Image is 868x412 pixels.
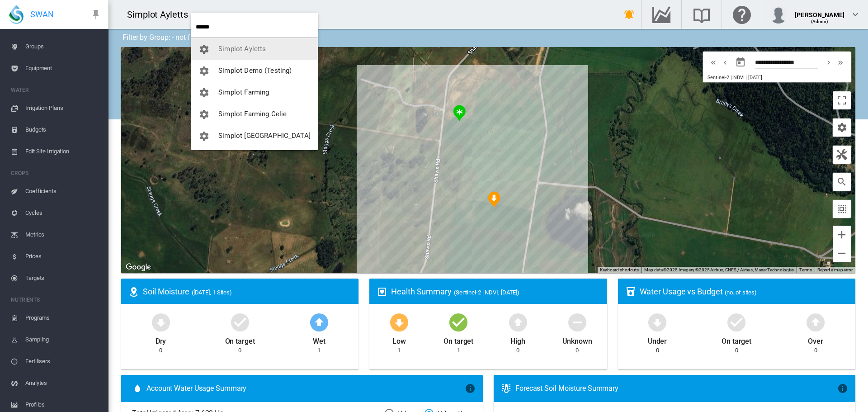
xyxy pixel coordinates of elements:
span: Simplot Farming Celie [218,110,287,118]
md-icon: icon-cog [198,109,209,120]
button: You have 'Admin' permissions to Simplot Demo (Testing) [191,60,318,81]
md-icon: icon-cog [198,44,209,55]
span: Simplot [GEOGRAPHIC_DATA] [218,132,311,140]
md-icon: icon-cog [198,131,209,142]
button: You have 'Admin' permissions to Simplot Farming [191,81,318,103]
md-icon: icon-cog [198,87,209,98]
button: You have 'Admin' permissions to Simplot NSW [191,125,318,147]
button: You have 'Admin' permissions to Simplot Farming Celie [191,103,318,125]
span: Simplot Demo (Testing) [218,66,292,75]
button: You have 'Admin' permissions to Simplot Ayletts [191,38,318,60]
md-icon: icon-cog [198,66,209,76]
span: Simplot Farming [218,88,269,96]
span: Simplot Ayletts [218,45,266,53]
button: You have 'Admin' permissions to Simplot sand pit [191,147,318,168]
